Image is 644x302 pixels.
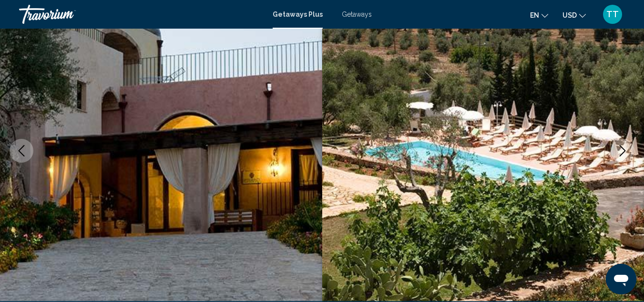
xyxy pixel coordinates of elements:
[530,8,548,22] button: Change language
[10,139,33,163] button: Previous image
[606,264,636,294] iframe: Button to launch messaging window
[562,11,577,19] span: USD
[562,8,586,22] button: Change currency
[342,10,372,18] a: Getaways
[600,4,625,24] button: User Menu
[273,10,323,18] a: Getaways Plus
[19,5,263,24] a: Travorium
[530,11,539,19] span: en
[611,139,634,163] button: Next image
[606,10,619,19] span: TT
